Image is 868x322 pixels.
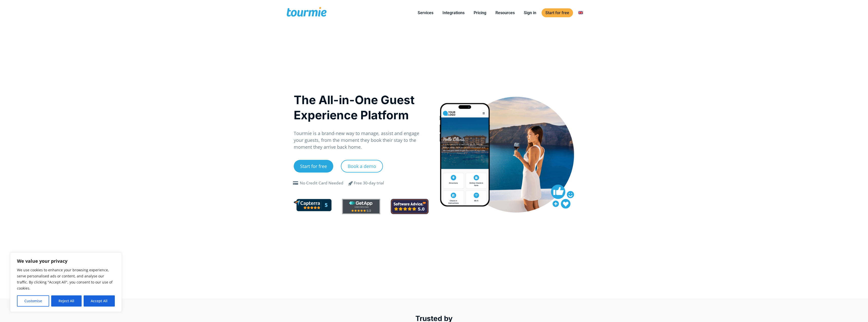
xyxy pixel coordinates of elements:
[345,180,357,186] span: 
[542,8,573,17] a: Start for free
[17,258,115,264] p: We value your privacy
[17,295,49,307] button: Customise
[294,130,429,150] p: Tourmie is a brand-new way to manage, assist and engage your guests, from the moment they book th...
[354,180,384,186] div: Free 30-day trial
[292,181,300,185] span: 
[300,180,343,186] div: No Credit Card Needed
[341,160,383,173] a: Book a demo
[84,295,115,307] button: Accept All
[470,10,490,16] a: Pricing
[17,267,115,291] p: We use cookies to enhance your browsing experience, serve personalised ads or content, and analys...
[294,92,429,123] h1: The All-in-One Guest Experience Platform
[51,295,81,307] button: Reject All
[520,10,540,16] a: Sign in
[414,10,437,16] a: Services
[294,160,333,173] a: Start for free
[492,10,519,16] a: Resources
[439,10,468,16] a: Integrations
